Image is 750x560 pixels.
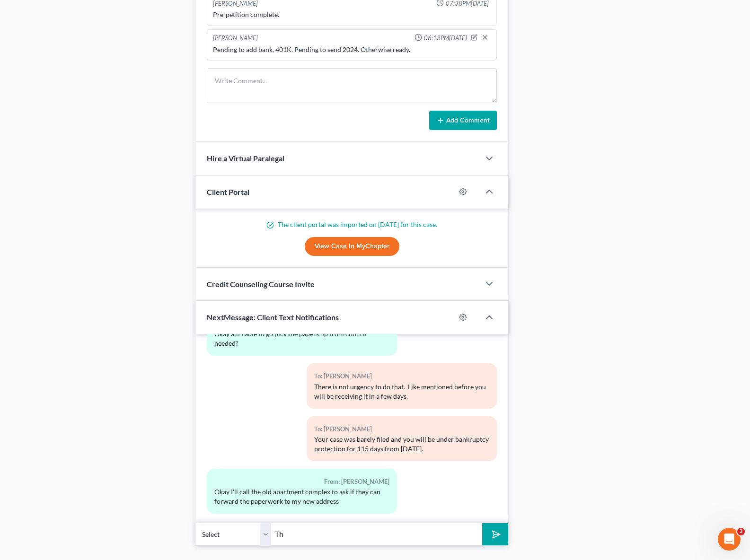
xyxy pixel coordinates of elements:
span: 2 [737,528,745,535]
div: Your case was barely filed and you will be under bankruptcy protection for 115 days from [DATE]. [314,435,489,454]
div: [PERSON_NAME] [213,34,258,43]
span: 06:13PM[DATE] [424,34,467,43]
input: Say something... [271,523,482,546]
span: Credit Counseling Course Invite [207,280,315,289]
div: To: [PERSON_NAME] [314,424,489,435]
iframe: Intercom live chat [718,528,741,551]
button: Add Comment [429,111,497,131]
div: From: [PERSON_NAME] [214,476,389,487]
a: View Case in MyChapter [305,237,399,256]
p: The client portal was imported on [DATE] for this case. [207,220,497,229]
div: Okay am I able to go pick the papers up from court if needed? [214,329,389,348]
div: Pre-petition complete. [213,10,491,19]
div: To: [PERSON_NAME] [314,371,489,382]
div: Okay I'll call the old apartment complex to ask if they can forward the paperwork to my new address [214,487,389,506]
span: Hire a Virtual Paralegal [207,154,284,163]
div: Pending to add bank, 401K. Pending to send 2024. Otherwise ready. [213,45,491,54]
span: Client Portal [207,187,249,196]
span: NextMessage: Client Text Notifications [207,313,339,322]
div: There is not urgency to do that. Like mentioned before you will be receiving it in a few days. [314,382,489,401]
